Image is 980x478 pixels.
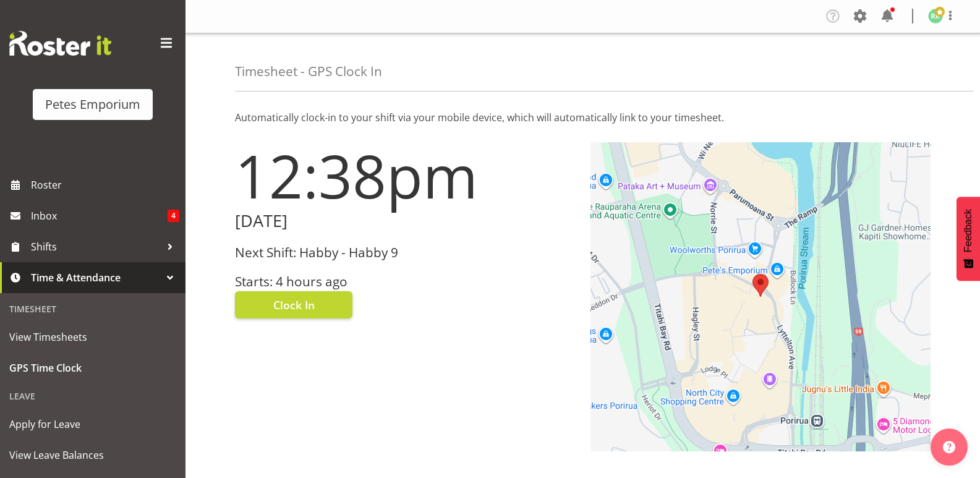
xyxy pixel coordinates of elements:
span: Time & Attendance [31,268,161,287]
a: View Leave Balances [3,440,182,471]
img: ruth-robertson-taylor722.jpg [928,9,943,23]
span: Roster [31,176,179,194]
div: Leave [3,383,182,409]
span: Shifts [31,237,161,256]
button: Clock In [235,291,352,318]
p: Automatically clock-in to your shift via your mobile device, which will automatically link to you... [235,110,931,125]
h3: Next Shift: Habby - Habby 9 [235,245,576,260]
a: GPS Time Clock [3,352,182,383]
h3: Starts: 4 hours ago [235,275,576,289]
span: 4 [168,210,179,222]
a: Apply for Leave [3,409,182,440]
span: Apply for Leave [9,415,176,433]
div: Petes Emporium [45,95,140,114]
span: Inbox [31,207,168,225]
a: View Timesheets [3,322,182,352]
img: Rosterit website logo [9,31,111,56]
h2: [DATE] [235,211,576,231]
span: Clock In [273,297,315,313]
h1: 12:38pm [235,142,576,209]
button: Feedback - Show survey [957,197,980,281]
span: GPS Time Clock [9,359,176,377]
span: View Timesheets [9,328,176,346]
span: Feedback [963,209,974,252]
h4: Timesheet - GPS Clock In [235,64,382,79]
div: Timesheet [3,296,182,322]
img: help-xxl-2.png [943,441,955,453]
span: View Leave Balances [9,446,176,464]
